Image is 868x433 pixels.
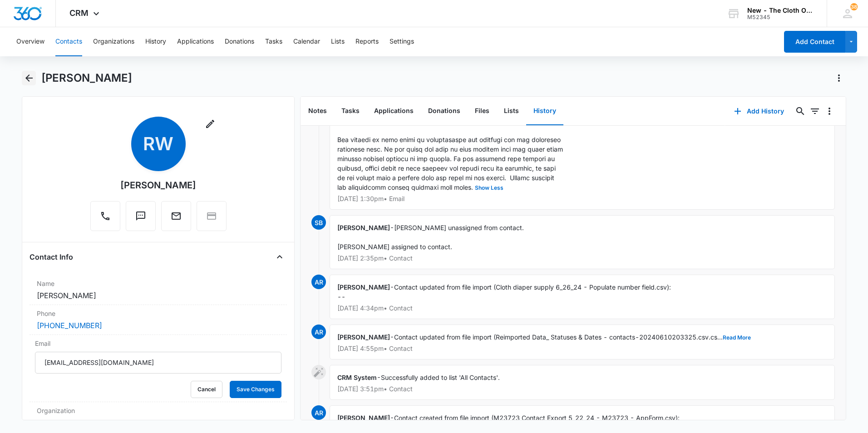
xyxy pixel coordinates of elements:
button: Read More [723,335,751,340]
input: Email [35,352,281,374]
div: account name [747,7,814,14]
div: notifications count [850,3,858,10]
button: Reports [355,27,379,56]
button: Applications [367,97,421,125]
div: Phone[PHONE_NUMBER] [30,305,287,335]
p: [DATE] 2:35pm • Contact [337,255,827,261]
div: - [330,215,835,269]
div: account id [747,14,814,20]
button: Filters [808,104,822,118]
span: [PERSON_NAME] [337,414,390,422]
div: Organization--- [30,402,287,432]
span: [PERSON_NAME] [337,224,390,231]
span: AR [311,275,326,289]
button: Settings [390,27,414,56]
button: Actions [832,71,846,85]
button: Tasks [334,97,367,125]
p: [DATE] 4:34pm • Contact [337,305,827,311]
button: Save Changes [230,381,281,398]
button: Donations [421,97,468,125]
button: Email [161,201,191,231]
span: SB [311,215,326,230]
button: Call [90,201,120,231]
span: Successfully added to list 'All Contacts'. [381,374,500,381]
a: [PHONE_NUMBER] [37,320,102,331]
h1: [PERSON_NAME] [41,71,132,85]
button: Notes [301,97,334,125]
span: [PERSON_NAME] unassigned from contact. [PERSON_NAME] assigned to contact. [337,224,524,251]
label: Email [35,339,281,348]
button: Overflow Menu [822,104,837,118]
span: CRM System [337,374,377,381]
span: AR [311,325,326,339]
span: AR [311,405,326,420]
span: Contact created from file import (M23723 Contact Export 5_22_24 - M23723 - AppForm.csv): -- [337,414,680,431]
button: Close [272,250,287,264]
button: Back [22,71,36,85]
a: Email [161,215,191,223]
button: Donations [225,27,254,56]
button: Applications [177,27,214,56]
span: Contact updated from file import (Cloth diaper supply 6_26_24 - Populate number field.csv): -- [337,283,671,300]
a: Text [126,215,156,223]
div: [PERSON_NAME] [120,178,196,192]
button: Organizations [93,27,134,56]
span: CRM [69,8,89,18]
div: - [330,325,835,359]
button: History [145,27,166,56]
a: Call [90,215,120,223]
label: Phone [37,309,280,318]
dd: --- [37,417,280,428]
span: 38 [850,3,858,10]
button: History [526,97,563,125]
h4: Contact Info [30,251,73,262]
button: Show Less [473,185,505,191]
button: Files [468,97,497,125]
label: Organization [37,406,280,415]
button: Contacts [55,27,82,56]
div: - [330,275,835,319]
button: Add Contact [784,31,845,53]
div: - [330,365,835,400]
button: Overview [16,27,44,56]
button: Calendar [293,27,320,56]
button: Cancel [191,381,222,398]
span: Contact updated from file import (Reimported Data_ Statuses & Dates - contacts-20240610203325.csv... [394,333,751,341]
button: Search... [793,104,808,118]
p: [DATE] 4:55pm • Contact [337,345,827,352]
dd: [PERSON_NAME] [37,290,280,301]
label: Name [37,279,280,288]
button: Tasks [265,27,282,56]
p: [DATE] 1:30pm • Email [337,196,827,202]
div: Name[PERSON_NAME] [30,275,287,305]
span: [PERSON_NAME] [337,283,390,291]
button: Lists [497,97,526,125]
button: Lists [331,27,345,56]
span: RW [131,117,186,171]
button: Text [126,201,156,231]
p: [DATE] 3:51pm • Contact [337,386,827,392]
span: [PERSON_NAME] [337,333,390,341]
button: Add History [725,100,793,122]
